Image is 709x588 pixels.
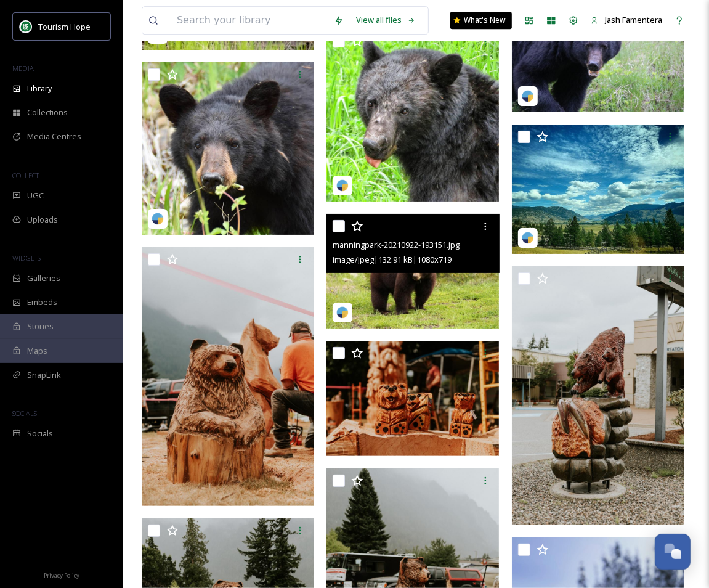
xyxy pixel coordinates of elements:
[512,266,684,525] img: 2021.08.22--CarvingCompetition-17.jpg
[326,341,499,456] img: 2021.08.21--CarvingCompetition-23.jpg
[44,571,79,579] span: Privacy Policy
[336,179,349,192] img: snapsea-logo.png
[152,213,164,225] img: snapsea-logo.png
[27,428,53,439] span: Socials
[27,83,52,94] span: Library
[12,253,41,263] span: WIDGETS
[27,345,47,357] span: Maps
[142,247,314,506] img: 2021.08.21--CarvingCompetition-33.jpg
[27,296,57,308] span: Embeds
[350,8,422,32] a: View all files
[655,534,691,570] button: Open Chat
[326,29,499,202] img: happy_hik_ing-20210925-024449.jpg
[171,7,328,34] input: Search your library
[336,306,349,319] img: snapsea-logo.png
[450,12,512,29] a: What's New
[12,171,39,180] span: COLLECT
[27,321,54,332] span: Stories
[585,8,668,32] a: Jash Famentera
[27,214,58,226] span: Uploads
[142,62,314,235] img: peaswithane-20210922-200816.jpg
[12,409,37,418] span: SOCIALS
[333,254,452,265] span: image/jpeg | 132.91 kB | 1080 x 719
[27,107,68,118] span: Collections
[20,20,32,33] img: logo.png
[333,239,460,250] span: manningpark-20210922-193151.jpg
[522,232,534,244] img: snapsea-logo.png
[27,131,81,142] span: Media Centres
[605,14,662,25] span: Jash Famentera
[44,567,79,582] a: Privacy Policy
[12,63,34,73] span: MEDIA
[27,190,44,202] span: UGC
[27,272,60,284] span: Galleries
[27,369,61,381] span: SnapLink
[512,125,684,254] img: powerofthebears-20210914-025931.jpg
[38,21,91,32] span: Tourism Hope
[522,90,534,102] img: snapsea-logo.png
